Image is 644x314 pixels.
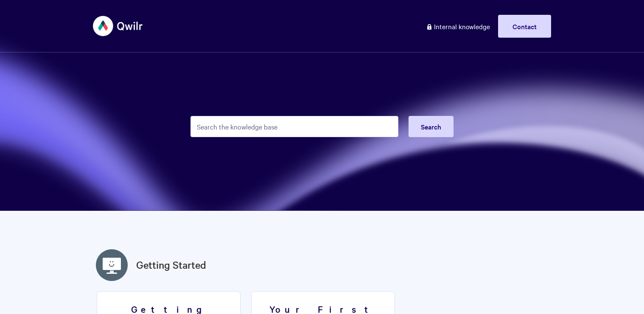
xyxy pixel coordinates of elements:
[136,257,206,273] a: Getting Started
[420,15,496,38] a: Internal knowledge
[409,116,454,137] button: Search
[421,122,441,131] span: Search
[93,10,143,42] img: Qwilr Help Center
[190,116,398,137] input: Search the knowledge base
[498,15,551,38] a: Contact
